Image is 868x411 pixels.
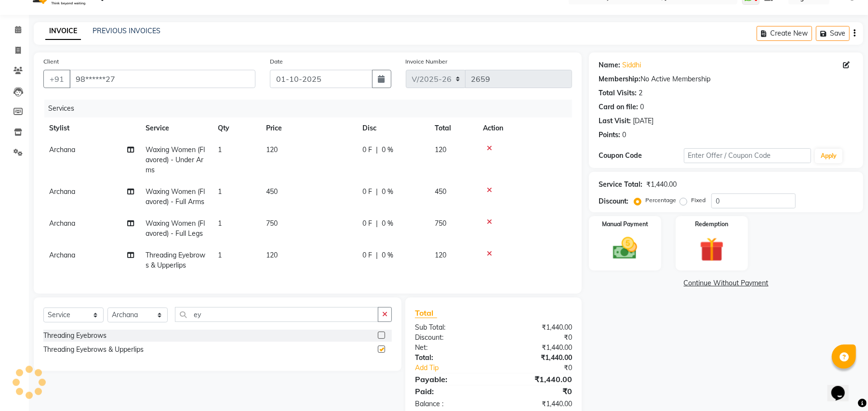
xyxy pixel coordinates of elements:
div: ₹1,440.00 [494,399,579,409]
label: Date [270,57,283,66]
div: ₹0 [508,363,579,373]
th: Service [140,117,212,139]
span: Archana [49,145,75,154]
div: ₹0 [494,385,579,397]
div: 2 [639,88,642,98]
a: INVOICE [45,23,81,40]
span: Archana [49,251,75,259]
div: Last Visit: [599,116,631,126]
div: Name: [599,60,620,70]
div: Points: [599,130,620,140]
div: Net: [408,343,494,353]
div: Discount: [599,196,628,206]
a: Siddhi [622,60,641,70]
input: Enter Offer / Coupon Code [684,148,811,163]
div: Card on file: [599,102,638,112]
button: Create New [757,26,812,41]
div: Discount: [408,333,494,343]
input: Search or Scan [175,307,378,322]
div: Payable: [408,373,494,385]
span: 0 F [362,218,372,229]
span: 120 [435,251,446,259]
div: Service Total: [599,180,642,190]
button: Save [816,26,850,41]
span: 1 [218,251,222,259]
span: 750 [266,219,278,228]
div: Total Visits: [599,88,637,98]
span: 120 [266,251,278,259]
div: Balance : [408,399,494,409]
span: Threading Eyebrows & Upperlips [146,251,205,270]
span: 0 F [362,145,372,155]
th: Price [260,117,357,139]
label: Fixed [691,196,706,205]
div: Threading Eyebrows & Upperlips [43,345,144,355]
span: Waxing Women (Flavored) - Full Arms [146,187,205,206]
div: ₹1,440.00 [494,343,579,353]
span: 0 F [362,187,372,197]
button: Apply [815,149,842,163]
span: 750 [435,219,446,228]
span: Archana [49,187,75,196]
span: 1 [218,145,222,154]
span: Waxing Women (Flavored) - Under Arms [146,145,205,174]
div: ₹1,440.00 [646,180,677,190]
span: Waxing Women (Flavored) - Full Legs [146,219,205,238]
div: No Active Membership [599,74,854,84]
div: Sub Total: [408,322,494,333]
div: Coupon Code [599,151,683,161]
div: ₹1,440.00 [494,322,579,333]
div: 0 [622,130,626,140]
th: Stylist [43,117,140,139]
span: 120 [435,145,446,154]
iframe: chat widget [828,372,858,401]
th: Total [429,117,477,139]
label: Invoice Number [406,57,448,66]
input: Search by Name/Mobile/Email/Code [69,70,255,88]
label: Percentage [645,196,676,205]
span: Archana [49,219,75,228]
span: 450 [435,187,446,196]
span: | [376,250,378,260]
span: | [376,187,378,197]
span: 0 % [382,218,393,229]
div: ₹1,440.00 [494,373,579,385]
a: Continue Without Payment [591,278,861,288]
div: Paid: [408,385,494,397]
span: | [376,218,378,229]
img: _gift.svg [692,234,732,265]
div: ₹0 [494,333,579,343]
div: ₹1,440.00 [494,353,579,363]
span: 0 % [382,250,393,260]
th: Disc [357,117,429,139]
span: | [376,145,378,155]
span: 0 F [362,250,372,260]
label: Manual Payment [602,220,648,229]
img: _cash.svg [605,234,645,262]
span: 1 [218,187,222,196]
span: Total [415,308,437,318]
a: PREVIOUS INVOICES [93,26,160,35]
span: 450 [266,187,278,196]
button: +91 [43,70,70,88]
th: Action [477,117,572,139]
th: Qty [212,117,260,139]
label: Redemption [695,220,728,229]
div: [DATE] [633,116,654,126]
span: 1 [218,219,222,228]
div: Membership: [599,74,641,84]
label: Client [43,57,59,66]
span: 120 [266,145,278,154]
a: Add Tip [408,363,508,373]
div: Services [44,100,579,117]
span: 0 % [382,145,393,155]
div: Total: [408,353,494,363]
div: 0 [640,102,644,112]
div: Threading Eyebrows [43,331,107,341]
span: 0 % [382,187,393,197]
